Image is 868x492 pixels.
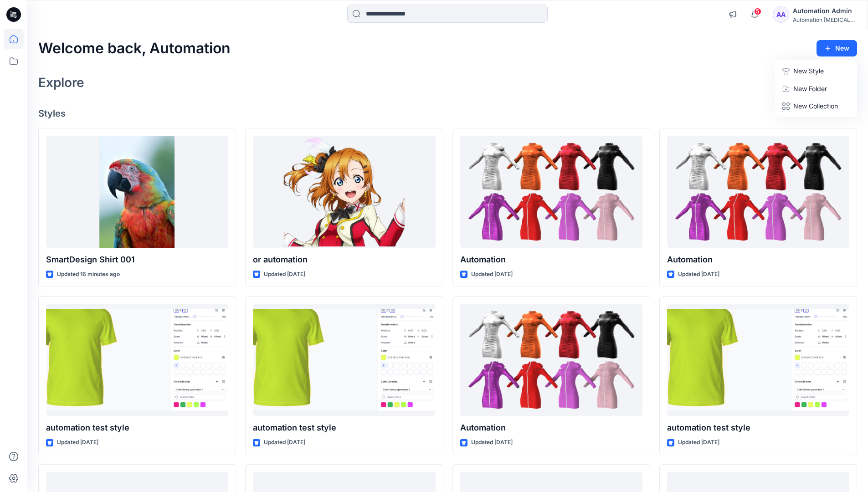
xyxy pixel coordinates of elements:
p: Updated [DATE] [678,438,719,447]
button: New [817,40,857,56]
a: New Style [777,62,855,80]
p: SmartDesign Shirt 001 [46,253,228,266]
p: New Style [793,66,824,77]
p: or automation [253,253,435,266]
p: Updated [DATE] [471,270,513,279]
a: automation test style [46,304,228,416]
a: Automation [667,136,849,248]
p: Updated [DATE] [678,270,719,279]
h2: Welcome back, Automation [38,40,231,57]
div: Automation [MEDICAL_DATA]... [793,16,857,23]
a: Automation [460,136,642,248]
p: automation test style [667,421,849,434]
a: Automation [460,304,642,416]
div: AA [773,6,789,23]
h4: Styles [38,108,857,119]
p: automation test style [253,421,435,434]
p: New Collection [793,101,838,112]
p: Updated [DATE] [57,438,98,447]
p: Updated 16 minutes ago [57,270,120,279]
p: Automation [460,421,642,434]
p: New Folder [793,84,827,93]
span: 5 [754,8,761,15]
a: SmartDesign Shirt 001 [46,136,228,248]
p: Updated [DATE] [471,438,513,447]
a: or automation [253,136,435,248]
div: Automation Admin [793,5,857,16]
a: automation test style [253,304,435,416]
p: Automation [667,253,849,266]
p: Automation [460,253,642,266]
p: automation test style [46,421,228,434]
p: Updated [DATE] [264,270,305,279]
a: automation test style [667,304,849,416]
h2: Explore [38,75,84,90]
p: Updated [DATE] [264,438,305,447]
